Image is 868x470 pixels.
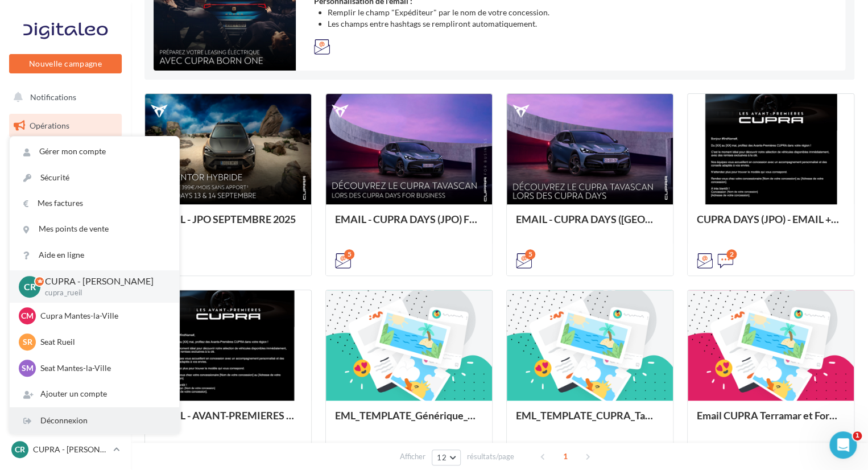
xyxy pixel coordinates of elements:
button: Notifications [7,85,119,109]
button: 12 [432,450,461,465]
div: CUPRA DAYS (JPO) - EMAIL + SMS [697,213,845,236]
iframe: Intercom live chat [829,431,857,459]
li: Les champs entre hashtags se rempliront automatiquement. [328,18,683,30]
a: Opérations [7,114,124,138]
div: EML_TEMPLATE_Générique_CUPRA_Tavascan [335,410,483,432]
div: EMAIL - AVANT-PREMIERES CUPRA PART (VENTES PRIVEES) [154,410,302,432]
p: CUPRA - [PERSON_NAME] [33,444,109,455]
div: EMAIL - CUPRA DAYS (JPO) Fleet Générique [335,213,483,236]
p: cupra_rueil [45,288,161,298]
span: résultats/page [467,451,514,462]
span: CM [21,310,34,321]
a: Sécurité [10,165,179,191]
a: Boîte de réception5 [7,142,124,166]
div: 2 [726,249,737,259]
span: Afficher [400,451,425,462]
a: Aide en ligne [10,242,179,268]
a: Mes points de vente [10,216,179,242]
div: Déconnexion [10,408,179,434]
span: Opérations [30,121,69,130]
p: Seat Rueil [40,336,166,348]
li: Remplir le champ "Expéditeur" par le nom de votre concession. [328,7,683,18]
a: Calendrier [7,285,124,308]
span: 12 [437,453,447,462]
div: EMAIL - CUPRA DAYS ([GEOGRAPHIC_DATA]) Private Générique [516,213,664,236]
a: Campagnes [7,200,124,224]
a: Campagnes DataOnDemand [7,351,124,384]
p: Seat Mantes-la-Ville [40,362,166,374]
a: CR CUPRA - [PERSON_NAME] [9,439,122,460]
div: Ajouter un compte [10,381,179,407]
a: Visibilité en ligne [7,171,124,195]
div: 5 [525,249,535,259]
span: Notifications [30,92,76,102]
div: Email CUPRA Terramar et Formentor JPO [DATE] [697,410,845,432]
button: Nouvelle campagne [9,54,122,73]
a: Médiathèque [7,256,124,280]
span: 1 [853,431,862,440]
a: Gérer mon compte [10,139,179,164]
div: 5 [344,249,354,259]
a: Contacts [7,228,124,252]
p: Cupra Mantes-la-Ville [40,310,166,321]
a: Mes factures [10,191,179,216]
span: CR [15,444,25,455]
div: EML_TEMPLATE_CUPRA_Tavascan [516,410,664,432]
div: EMAIL - JPO SEPTEMBRE 2025 [154,213,302,236]
span: SM [22,362,34,374]
span: CR [24,280,36,293]
span: SR [23,336,32,348]
a: PLV et print personnalisable [7,312,124,346]
p: CUPRA - [PERSON_NAME] [45,275,161,288]
span: 1 [556,447,574,465]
